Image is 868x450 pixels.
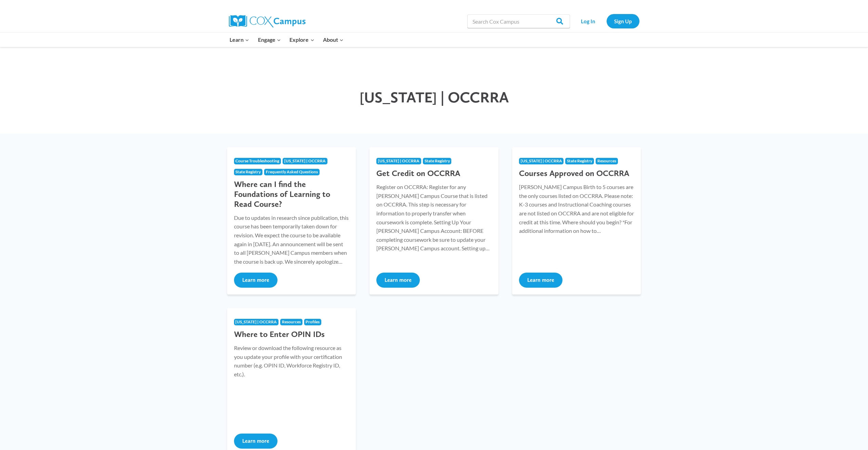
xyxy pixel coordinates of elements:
h3: Courses Approved on OCCRRA [519,168,634,178]
img: Cox Campus [229,15,306,27]
span: [US_STATE] | OCCRRA [360,88,509,106]
a: Course Troubleshooting[US_STATE] | OCCRRAState RegistryFrequently Asked Questions Where can I fin... [227,147,356,295]
span: [US_STATE] | OCCRRA [284,158,326,163]
h3: Where can I find the Foundations of Learning to Read Course? [234,179,349,209]
span: Course Troubleshooting [235,158,279,163]
p: Register on OCCRRA: Register for any [PERSON_NAME] Campus Course that is listed on OCCRRA. This s... [376,183,492,253]
span: Explore [289,35,314,44]
span: [US_STATE] | OCCRRA [378,158,419,163]
p: Due to updates in research since publication, this course has been temporarily taken down for rev... [234,213,349,266]
span: Resources [597,158,616,163]
span: Engage [258,35,281,44]
a: Log In [573,14,603,28]
span: State Registry [425,158,450,163]
span: [US_STATE] | OCCRRA [521,158,562,163]
h3: Get Credit on OCCRRA [376,168,492,178]
span: Profiles [306,319,320,324]
button: Learn more [376,273,420,288]
a: [US_STATE] | OCCRRAState Registry Get Credit on OCCRRA Register on OCCRRA: Register for any [PERS... [370,147,498,295]
span: Frequently Asked Questions [266,169,318,174]
span: About [323,35,344,44]
a: Sign Up [607,14,639,28]
button: Learn more [519,273,562,288]
input: Search Cox Campus [467,14,570,28]
span: Learn [230,35,249,44]
p: Review or download the following resource as you update your profile with your certification numb... [234,343,349,378]
span: State Registry [567,158,592,163]
nav: Primary Navigation [225,33,348,47]
span: State Registry [235,169,261,174]
a: [US_STATE] | OCCRRAState RegistryResources Courses Approved on OCCRRA [PERSON_NAME] Campus Birth ... [512,147,641,295]
p: [PERSON_NAME] Campus Birth to 5 courses are the only courses listed on OCCRRA. Please note: K-3 c... [519,183,634,235]
nav: Secondary Navigation [573,14,639,28]
button: Learn more [234,273,277,288]
span: [US_STATE] | OCCRRA [235,319,277,324]
button: Learn more [234,434,277,449]
h3: Where to Enter OPIN IDs [234,329,349,339]
span: Resources [282,319,301,324]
